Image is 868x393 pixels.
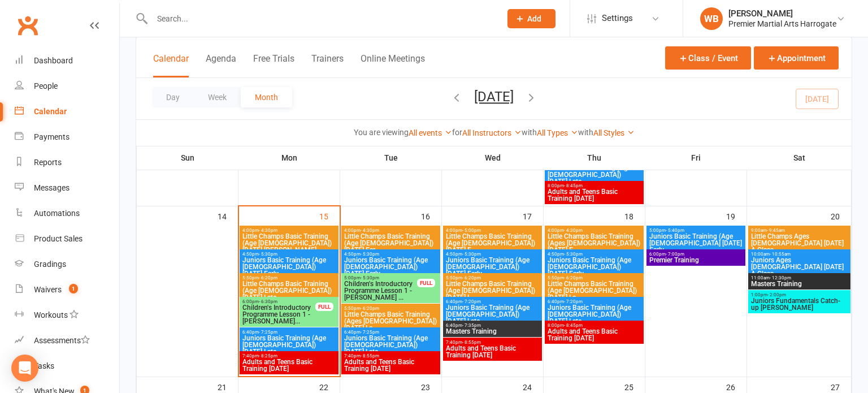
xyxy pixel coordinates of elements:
button: Calendar [153,53,189,77]
span: 9:00am [750,228,848,233]
span: 1:00pm [750,292,848,297]
span: - 6:20pm [361,306,379,311]
div: Automations [34,209,80,218]
button: Online Meetings [361,53,425,77]
div: FULL [315,303,333,311]
button: Week [194,87,241,107]
a: Waivers 1 [15,277,119,303]
span: 10:00am [750,252,848,257]
span: - 7:25pm [361,330,379,335]
span: Juniors Fundamentals Catch-up [PERSON_NAME] [750,297,848,311]
span: 7:40pm [344,353,438,359]
span: Juniors Basic Training (Age [DEMOGRAPHIC_DATA]) [DATE] Late [547,304,641,325]
span: 5:50pm [445,275,540,280]
span: - 8:55pm [462,340,481,345]
span: 6:40pm [547,299,641,304]
span: - 7:20pm [462,299,481,304]
span: Juniors Basic Training (Age [DEMOGRAPHIC_DATA]) [DATE] Late [242,335,336,355]
a: All Styles [593,128,635,137]
span: - 8:45pm [564,323,583,328]
a: Dashboard [15,48,119,74]
strong: You are viewing [354,128,409,137]
span: Little Champs Basic Training (Ages [DEMOGRAPHIC_DATA]) [DATE] La... [344,311,438,331]
span: 6:40pm [344,330,438,335]
a: Assessments [15,328,119,353]
div: 20 [831,206,851,225]
span: 4:50pm [344,252,438,257]
div: 15 [319,206,340,225]
span: Little Champs Basic Training (Age [DEMOGRAPHIC_DATA]) [DATE] L... [445,280,540,301]
div: Messages [34,183,70,192]
th: Mon [238,146,340,170]
a: Reports [15,150,119,175]
button: Day [152,87,194,107]
a: All Types [537,128,578,137]
div: 14 [218,206,238,225]
span: - 4:30pm [564,228,583,233]
div: 18 [624,206,645,225]
span: 5:00pm [649,228,743,233]
span: Little Champs Basic Training (Age [DEMOGRAPHIC_DATA]) [DATE] E... [445,233,540,253]
div: Payments [34,132,70,141]
span: 6:00pm [242,299,316,304]
th: Sat [747,146,852,170]
span: - 10:55am [770,252,791,257]
span: - 6:20pm [564,275,583,280]
span: 4:00pm [344,228,438,233]
button: Trainers [311,53,344,77]
button: Month [241,87,292,107]
th: Thu [544,146,645,170]
div: Tasks [34,361,54,370]
span: 6:40pm [445,299,540,304]
button: Agenda [206,53,236,77]
a: All Instructors [462,128,522,137]
span: Little Champs Ages [DEMOGRAPHIC_DATA] [DATE] A Class [750,233,848,253]
span: Juniors Basic Training (Age [DEMOGRAPHIC_DATA]) [DATE] Early [445,257,540,277]
div: Waivers [34,285,62,294]
span: 8:00pm [547,323,641,328]
span: - 8:25pm [259,353,277,359]
span: 5:00pm [344,275,418,280]
span: 7:40pm [445,340,540,345]
span: 6:40pm [445,323,540,328]
div: WB [700,7,723,30]
span: - 5:30pm [564,252,583,257]
span: 4:00pm [242,228,336,233]
span: 7:40pm [242,353,336,359]
th: Sun [137,146,238,170]
span: - 5:30pm [259,252,277,257]
span: Settings [602,6,633,31]
span: Juniors Basic Training (Age [DEMOGRAPHIC_DATA]) [DATE] Early [547,257,641,277]
span: Children's Introductory Programme Lesson 1 - [PERSON_NAME]... [242,304,316,325]
a: People [15,74,119,99]
span: 8:00pm [547,183,641,188]
span: Adults and Teens Basic Training [DATE] [242,359,336,372]
strong: with [578,128,593,137]
span: Premier Training [649,257,743,264]
span: - 7:25pm [259,330,277,335]
div: Dashboard [34,56,73,65]
span: Juniors Basic Training (Age [DEMOGRAPHIC_DATA]) [DATE] Early [344,257,438,277]
span: Little Champs Basic Training (Age [DEMOGRAPHIC_DATA]) [DATE] Late [242,280,336,301]
span: Juniors Basic Training (Age [DEMOGRAPHIC_DATA]) [DATE] Early [242,257,336,277]
span: Little Champs Basic Training (Age [DEMOGRAPHIC_DATA]) [DATE] La... [547,280,641,301]
a: Messages [15,175,119,201]
span: Add [527,14,541,23]
input: Search... [149,11,493,27]
span: - 4:30pm [259,228,277,233]
span: - 9:45am [767,228,785,233]
a: Workouts [15,303,119,328]
span: Juniors Basic Training (Age [DEMOGRAPHIC_DATA]) [DATE] Late [445,304,540,325]
span: - 2:00pm [767,292,786,297]
span: Juniors Basic Training (Age [DEMOGRAPHIC_DATA] [DATE] Early [649,233,743,253]
div: Calendar [34,107,67,116]
span: Juniors Basic Training (Age [DEMOGRAPHIC_DATA]) [DATE] Late [547,165,641,185]
a: Clubworx [14,11,42,40]
span: Adults and Teens Basic Training [DATE] [344,359,438,372]
span: - 5:30pm [361,275,379,280]
span: 4:50pm [242,252,336,257]
span: 5:50pm [547,275,641,280]
a: Calendar [15,99,119,124]
div: People [34,81,58,90]
button: Add [507,9,555,28]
